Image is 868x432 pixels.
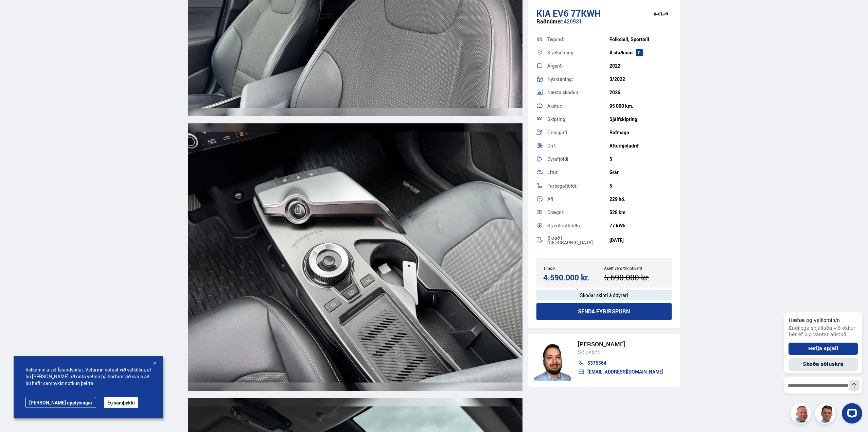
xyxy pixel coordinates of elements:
[536,7,551,19] span: Kia
[609,117,672,122] div: Sjálfskipting
[609,183,672,189] div: 5
[547,77,609,82] div: Nýskráning:
[609,170,672,175] div: Grár
[547,236,609,245] div: Skráð í [GEOGRAPHIC_DATA]:
[609,238,672,243] div: [DATE]
[609,156,672,162] div: 5
[536,303,672,320] button: Senda fyrirspurn
[547,37,609,42] div: Tegund:
[547,197,609,202] div: Afl:
[578,369,663,375] a: [EMAIL_ADDRESS][DOMAIN_NAME]
[547,90,609,95] div: Næsta skoðun:
[604,273,663,282] div: 5.690.000 kr.
[779,300,865,429] iframe: LiveChat chat widget
[553,7,601,19] span: EV6 77KWH
[578,360,663,366] a: 5375564
[609,143,672,149] div: Afturhjóladrif
[547,170,609,175] div: Litur:
[547,117,609,122] div: Skipting:
[547,157,609,161] div: Dyrafjöldi:
[547,130,609,135] div: Orkugjafi:
[536,18,564,25] span: Raðnúmer:
[609,90,672,95] div: 2026
[578,348,663,357] div: Sölustjóri
[609,37,672,42] div: Fólksbíll, Sportbíll
[543,273,602,282] div: 4.590.000 kr.
[578,341,663,348] div: [PERSON_NAME]
[609,210,672,215] div: 528 km
[609,76,672,82] div: 3/2022
[534,340,571,381] img: nhp88E3Fdnt1Opn2.png
[609,130,672,135] div: Rafmagn
[547,143,609,148] div: Drif:
[547,50,609,55] div: Staðsetning:
[547,64,609,68] div: Árgerð:
[536,18,672,32] div: 420931
[547,104,609,108] div: Akstur:
[609,196,672,202] div: 229 hö.
[609,223,672,228] div: 77 kWh
[609,50,672,55] div: Á staðnum
[547,210,609,215] div: Drægni:
[536,290,672,300] div: Skoðar skipti á ódýrari
[609,103,672,109] div: 95 000 km.
[609,63,672,69] div: 2022
[547,223,609,228] div: Stærð rafhlöðu:
[547,184,609,188] div: Farþegafjöldi:
[188,123,522,391] img: 3527114.jpeg
[648,3,675,24] img: brand logo
[604,266,665,271] div: Ásett verð/Skiptiverð
[25,366,151,387] span: Velkomin á vef Íslandsbílar. Vefurinn notast við vefkökur, ef þú [PERSON_NAME] að nota vefinn þá ...
[25,397,96,408] a: [PERSON_NAME] upplýsingar
[543,266,604,271] div: Tilboð:
[104,397,138,408] button: Ég samþykki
